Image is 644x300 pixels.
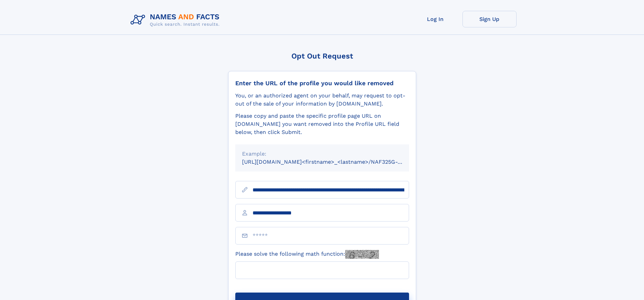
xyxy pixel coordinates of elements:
[242,150,402,158] div: Example:
[242,159,422,165] small: [URL][DOMAIN_NAME]<firstname>_<lastname>/NAF325G-xxxxxxxx
[235,112,409,136] div: Please copy and paste the specific profile page URL on [DOMAIN_NAME] you want removed into the Pr...
[235,92,409,108] div: You, or an authorized agent on your behalf, may request to opt-out of the sale of your informatio...
[235,250,379,259] label: Please solve the following math function:
[235,79,409,87] div: Enter the URL of the profile you would like removed
[462,11,517,27] a: Sign Up
[408,11,462,27] a: Log In
[228,52,416,60] div: Opt Out Request
[128,11,225,29] img: Logo Names and Facts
